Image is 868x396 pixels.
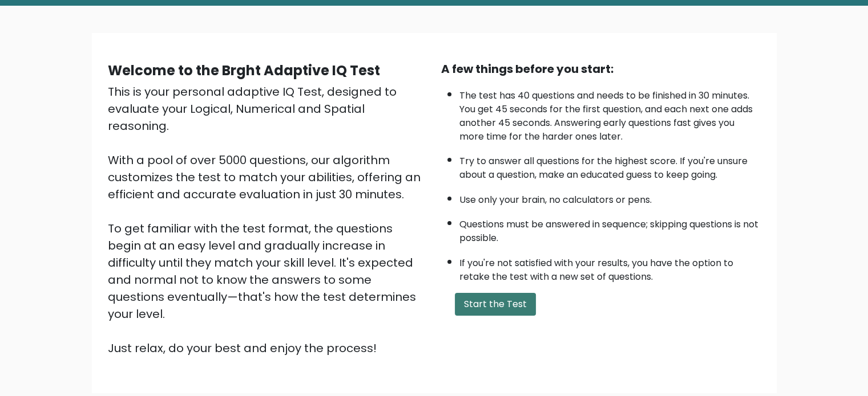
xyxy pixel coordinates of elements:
[108,61,380,80] b: Welcome to the Brght Adaptive IQ Test
[108,83,427,357] div: This is your personal adaptive IQ Test, designed to evaluate your Logical, Numerical and Spatial ...
[441,60,761,77] div: A few things before you start:
[459,212,761,245] li: Questions must be answered in sequence; skipping questions is not possible.
[455,293,536,316] button: Start the Test
[459,83,761,144] li: The test has 40 questions and needs to be finished in 30 minutes. You get 45 seconds for the firs...
[459,149,761,182] li: Try to answer all questions for the highest score. If you're unsure about a question, make an edu...
[459,251,761,284] li: If you're not satisfied with your results, you have the option to retake the test with a new set ...
[459,187,761,207] li: Use only your brain, no calculators or pens.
